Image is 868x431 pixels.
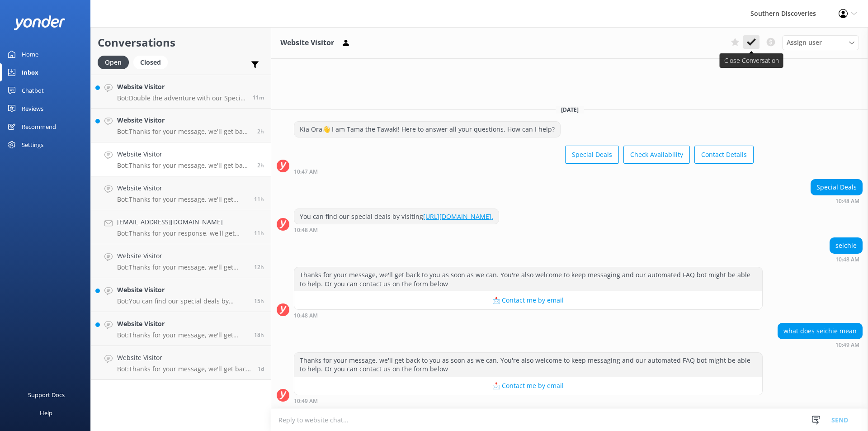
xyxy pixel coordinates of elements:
[254,297,264,305] span: Oct 07 2025 10:11pm (UTC +13:00) Pacific/Auckland
[830,238,862,253] div: seichie
[133,56,168,69] div: Closed
[294,353,762,377] div: Thanks for your message, we'll get back to you as soon as we can. You're also welcome to keep mes...
[294,398,763,404] div: Oct 08 2025 10:49am (UTC +13:00) Pacific/Auckland
[22,81,44,99] div: Chatbot
[117,161,250,170] p: Bot: Thanks for your message, we'll get back to you as soon as we can. You're also welcome to kee...
[258,365,264,373] span: Oct 06 2025 10:13pm (UTC +13:00) Pacific/Auckland
[117,149,250,159] h4: Website Visitor
[294,312,763,318] div: Oct 08 2025 10:48am (UTC +13:00) Pacific/Auckland
[811,198,863,204] div: Oct 08 2025 10:48am (UTC +13:00) Pacific/Auckland
[294,227,318,233] strong: 10:48 AM
[694,146,754,164] button: Contact Details
[117,285,247,295] h4: Website Visitor
[117,183,247,193] h4: Website Visitor
[40,404,52,422] div: Help
[117,365,251,373] p: Bot: Thanks for your message, we'll get back to you as soon as we can. You're also welcome to kee...
[91,142,271,176] a: Website VisitorBot:Thanks for your message, we'll get back to you as soon as we can. You're also ...
[28,386,65,404] div: Support Docs
[117,297,247,305] p: Bot: You can find our special deals by visiting [URL][DOMAIN_NAME].
[423,212,493,221] a: [URL][DOMAIN_NAME].
[294,398,318,404] strong: 10:49 AM
[254,331,264,339] span: Oct 07 2025 07:07pm (UTC +13:00) Pacific/Auckland
[117,94,246,102] p: Bot: Double the adventure with our Special Deals! Visit [URL][DOMAIN_NAME].
[91,278,271,312] a: Website VisitorBot:You can find our special deals by visiting [URL][DOMAIN_NAME].15h
[117,263,247,271] p: Bot: Thanks for your message, we'll get back to you as soon as we can. You're also welcome to kee...
[294,209,499,224] div: You can find our special deals by visiting
[257,161,264,169] span: Oct 08 2025 10:49am (UTC +13:00) Pacific/Auckland
[787,38,822,47] span: Assign user
[294,227,499,233] div: Oct 08 2025 10:48am (UTC +13:00) Pacific/Auckland
[117,319,247,329] h4: Website Visitor
[294,169,318,175] strong: 10:47 AM
[91,244,271,278] a: Website VisitorBot:Thanks for your message, we'll get back to you as soon as we can. You're also ...
[117,195,247,204] p: Bot: Thanks for your message, we'll get back to you as soon as we can. You're also welcome to kee...
[254,263,264,271] span: Oct 08 2025 12:30am (UTC +13:00) Pacific/Auckland
[623,146,690,164] button: Check Availability
[91,210,271,244] a: [EMAIL_ADDRESS][DOMAIN_NAME]Bot:Thanks for your response, we'll get back to you as soon as we can...
[835,342,859,348] strong: 10:49 AM
[117,331,247,339] p: Bot: Thanks for your message, we'll get back to you as soon as we can. You're also welcome to kee...
[22,45,38,63] div: Home
[254,229,264,237] span: Oct 08 2025 01:27am (UTC +13:00) Pacific/Auckland
[117,128,250,136] p: Bot: Thanks for your message, we'll get back to you as soon as we can. You're also welcome to kee...
[133,57,172,67] a: Closed
[294,168,754,175] div: Oct 08 2025 10:47am (UTC +13:00) Pacific/Auckland
[294,313,318,318] strong: 10:48 AM
[782,35,859,50] div: Assign User
[91,346,271,380] a: Website VisitorBot:Thanks for your message, we'll get back to you as soon as we can. You're also ...
[22,63,38,81] div: Inbox
[294,291,762,309] button: 📩 Contact me by email
[835,199,859,204] strong: 10:48 AM
[811,180,862,195] div: Special Deals
[22,99,43,118] div: Reviews
[98,57,133,67] a: Open
[117,353,251,363] h4: Website Visitor
[778,341,863,348] div: Oct 08 2025 10:49am (UTC +13:00) Pacific/Auckland
[117,82,246,92] h4: Website Visitor
[91,176,271,210] a: Website VisitorBot:Thanks for your message, we'll get back to you as soon as we can. You're also ...
[91,109,271,142] a: Website VisitorBot:Thanks for your message, we'll get back to you as soon as we can. You're also ...
[91,312,271,346] a: Website VisitorBot:Thanks for your message, we'll get back to you as soon as we can. You're also ...
[835,257,859,262] strong: 10:48 AM
[253,94,264,101] span: Oct 08 2025 01:09pm (UTC +13:00) Pacific/Auckland
[117,251,247,261] h4: Website Visitor
[565,146,619,164] button: Special Deals
[257,128,264,135] span: Oct 08 2025 10:49am (UTC +13:00) Pacific/Auckland
[98,56,129,69] div: Open
[117,217,247,227] h4: [EMAIL_ADDRESS][DOMAIN_NAME]
[294,377,762,395] button: 📩 Contact me by email
[117,229,247,237] p: Bot: Thanks for your response, we'll get back to you as soon as we can during opening hours.
[294,122,560,137] div: Kia Ora👋 I am Tama the Tawaki! Here to answer all your questions. How can I help?
[294,267,762,291] div: Thanks for your message, we'll get back to you as soon as we can. You're also welcome to keep mes...
[22,136,43,154] div: Settings
[254,195,264,203] span: Oct 08 2025 02:13am (UTC +13:00) Pacific/Auckland
[117,115,250,125] h4: Website Visitor
[14,15,66,30] img: yonder-white-logo.png
[830,256,863,262] div: Oct 08 2025 10:48am (UTC +13:00) Pacific/Auckland
[556,106,584,114] span: [DATE]
[91,75,271,109] a: Website VisitorBot:Double the adventure with our Special Deals! Visit [URL][DOMAIN_NAME].11m
[22,118,56,136] div: Recommend
[778,323,862,339] div: what does seichie mean
[280,37,334,49] h3: Website Visitor
[98,34,264,51] h2: Conversations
